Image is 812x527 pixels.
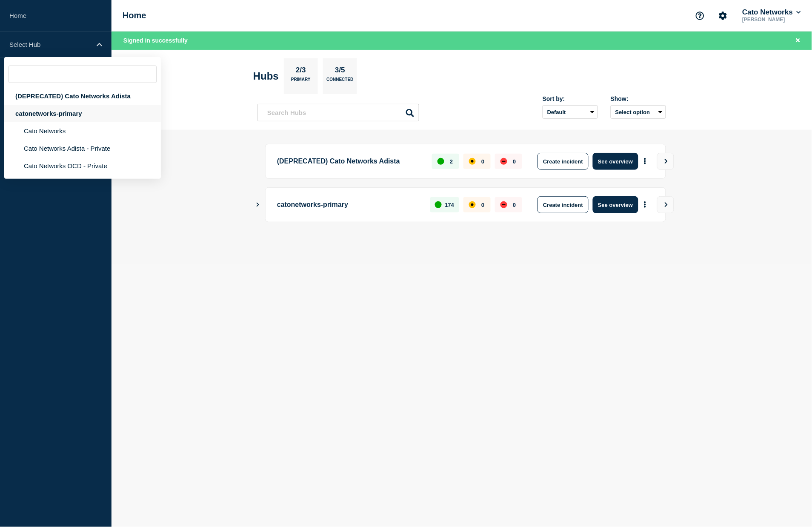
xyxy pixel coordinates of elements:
div: up [437,158,444,165]
button: Create incident [538,153,589,170]
div: Show: [611,95,666,102]
div: (DEPRECATED) Cato Networks Adista [4,87,161,105]
button: Account settings [714,7,732,25]
div: up [435,201,442,208]
li: Cato Networks OCD - Private [4,157,161,175]
p: 2 [450,158,453,165]
li: Cato Networks [4,122,161,140]
p: Select Hub [9,41,91,48]
h1: Home [123,11,146,20]
h2: Hubs [253,70,279,82]
span: Signed in successfully [123,37,188,44]
button: Cato Networks [741,8,803,17]
li: Cato Networks Adista - Private [4,140,161,157]
button: Support [691,7,709,25]
button: Show Connected Hubs [256,202,260,208]
div: Sort by: [543,95,598,102]
button: Create incident [538,196,589,213]
p: [PERSON_NAME] [741,17,803,23]
p: 0 [513,158,516,165]
p: 3/5 [332,66,349,77]
button: More actions [640,197,651,213]
div: down [500,158,507,165]
div: catonetworks-primary [4,105,161,122]
p: 0 [481,158,484,165]
button: Close banner [793,36,803,46]
p: 2/3 [293,66,309,77]
button: See overview [593,153,638,170]
button: Select option [611,105,666,119]
button: See overview [593,196,638,213]
div: down [500,201,507,208]
button: More actions [640,154,651,169]
p: 0 [481,202,484,208]
input: Search Hubs [257,104,419,121]
button: View [657,153,674,170]
p: Primary [291,77,311,86]
select: Sort by [543,105,598,119]
p: 174 [445,202,455,208]
p: 0 [513,202,516,208]
div: affected [469,158,476,165]
button: View [657,196,674,213]
p: catonetworks-primary [277,196,420,213]
p: Connected [326,77,353,86]
p: (DEPRECATED) Cato Networks Adista [277,153,422,170]
div: affected [469,201,476,208]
